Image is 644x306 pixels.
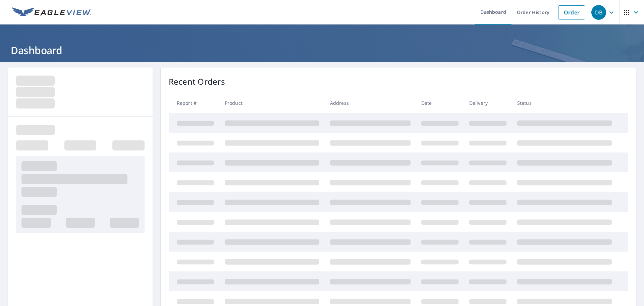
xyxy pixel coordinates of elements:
[325,93,416,113] th: Address
[219,93,325,113] th: Product
[512,93,617,113] th: Status
[464,93,512,113] th: Delivery
[8,43,636,57] h1: Dashboard
[558,5,585,19] a: Order
[12,7,91,17] img: EV Logo
[169,76,225,88] p: Recent Orders
[169,93,219,113] th: Report #
[416,93,464,113] th: Date
[591,5,606,20] div: DB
